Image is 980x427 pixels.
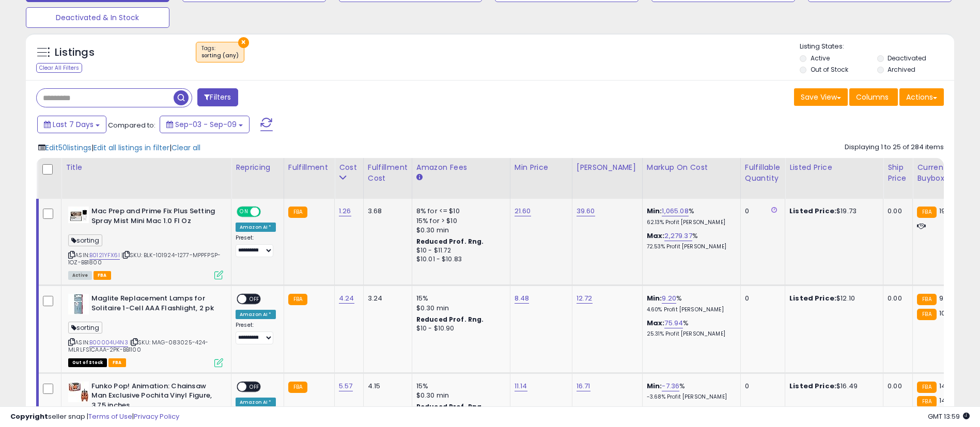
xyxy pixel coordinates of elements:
[68,358,107,367] span: All listings that are currently out of stock and unavailable for purchase on Amazon
[794,88,848,106] button: Save View
[917,294,936,305] small: FBA
[917,309,936,320] small: FBA
[856,92,889,102] span: Columns
[134,412,179,421] a: Privacy Policy
[416,255,502,264] div: $10.01 - $10.83
[339,381,353,391] a: 5.57
[68,234,102,246] span: sorting
[288,207,307,218] small: FBA
[339,206,351,216] a: 1.26
[38,143,200,153] div: | |
[662,206,688,216] a: 1,065.08
[236,322,276,345] div: Preset:
[745,382,777,391] div: 0
[339,293,354,304] a: 4.24
[888,207,905,216] div: 0.00
[917,396,936,407] small: FBA
[917,207,936,218] small: FBA
[416,226,502,235] div: $0.30 min
[91,382,217,413] b: Funko Pop! Animation: Chainsaw Man Exclusive Pochita Vinyl Figure, 3.75 inches
[647,243,733,250] p: 72.53% Profit [PERSON_NAME]
[515,381,527,391] a: 11.14
[577,162,638,173] div: [PERSON_NAME]
[917,382,936,393] small: FBA
[939,308,956,318] span: 10.88
[745,294,777,303] div: 0
[94,271,111,280] span: FBA
[368,162,408,184] div: Fulfillment Cost
[91,294,217,315] b: Maglite Replacement Lamps for Solitaire 1-Cell AAA Flashlight, 2 pk
[160,116,250,133] button: Sep-03 - Sep-09
[515,206,531,216] a: 21.60
[91,207,217,228] b: Mac Prep and Prime Fix Plus Setting Spray Mist Mini Mac 1.0 Fl Oz
[888,294,905,303] div: 0.00
[416,324,502,333] div: $10 - $10.90
[849,88,898,106] button: Columns
[647,393,733,401] p: -3.68% Profit [PERSON_NAME]
[68,251,221,266] span: | SKU: BLK-101924-1277-MPPFPSP-1OZ-BB1800
[68,338,209,354] span: | SKU: MAG-083025-424-MLRLFS1CAAA-2PK-BB1100
[664,231,692,241] a: 2,279.37
[246,295,263,304] span: OFF
[238,208,251,216] span: ON
[515,293,530,304] a: 8.48
[416,304,502,313] div: $0.30 min
[888,162,908,184] div: Ship Price
[888,54,926,62] label: Deactivated
[416,246,502,255] div: $10 - $11.72
[647,231,733,250] div: %
[201,44,239,60] span: Tags :
[238,37,249,48] button: ×
[68,207,89,223] img: 31oFJ765EWL._SL40_.jpg
[53,119,94,130] span: Last 7 Days
[66,162,227,173] div: Title
[577,293,593,304] a: 12.72
[259,208,276,216] span: OFF
[416,207,502,216] div: 8% for <= $10
[68,322,102,334] span: sorting
[416,391,502,400] div: $0.30 min
[197,88,238,106] button: Filters
[789,382,875,391] div: $16.49
[416,173,423,182] small: Amazon Fees.
[642,158,740,199] th: The percentage added to the cost of goods (COGS) that forms the calculator for Min & Max prices.
[899,88,944,106] button: Actions
[888,65,915,74] label: Archived
[288,382,307,393] small: FBA
[368,382,404,391] div: 4.15
[745,162,781,184] div: Fulfillable Quantity
[800,42,954,52] p: Listing States:
[577,206,595,216] a: 39.60
[416,162,506,173] div: Amazon Fees
[37,116,106,133] button: Last 7 Days
[811,54,830,62] label: Active
[45,143,91,153] span: Edit 50 listings
[36,63,82,73] div: Clear All Filters
[416,237,484,246] b: Reduced Prof. Rng.
[94,143,169,153] span: Edit all listings in filter
[339,162,359,173] div: Cost
[662,381,679,391] a: -7.36
[647,219,733,226] p: 62.13% Profit [PERSON_NAME]
[88,412,132,421] a: Terms of Use
[647,162,736,173] div: Markup on Cost
[662,293,676,304] a: 9.20
[647,381,662,391] b: Min:
[939,396,956,405] span: 14.99
[888,382,905,391] div: 0.00
[647,318,665,328] b: Max:
[416,294,502,303] div: 15%
[789,381,836,391] b: Listed Price:
[416,315,484,324] b: Reduced Prof. Rng.
[789,162,879,173] div: Listed Price
[201,52,239,59] div: sorting (any)
[647,382,733,401] div: %
[10,412,48,421] strong: Copyright
[236,234,276,258] div: Preset:
[789,206,836,216] b: Listed Price:
[939,381,956,391] span: 14.99
[917,162,970,184] div: Current Buybox Price
[55,45,95,60] h5: Listings
[939,206,955,216] span: 19.73
[89,338,128,347] a: B00004U4N3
